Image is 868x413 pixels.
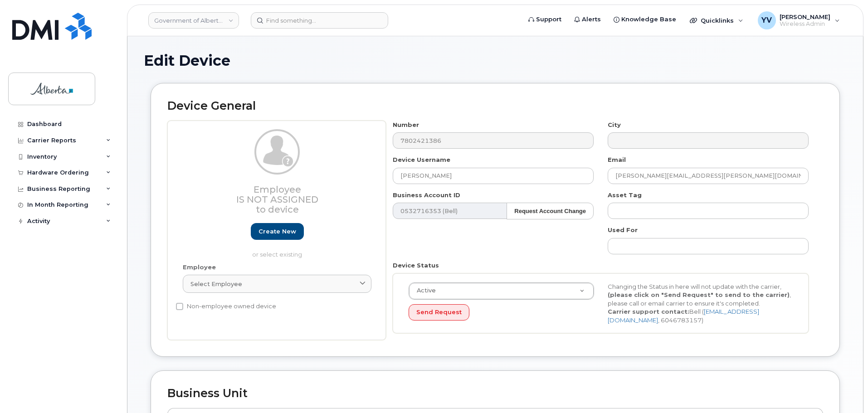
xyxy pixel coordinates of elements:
[183,185,371,214] h3: Employee
[409,304,469,321] button: Send Request
[183,275,371,293] a: Select employee
[608,308,759,324] a: [EMAIL_ADDRESS][DOMAIN_NAME]
[409,283,594,299] a: Active
[608,155,626,164] label: Email
[393,155,450,164] label: Device Username
[236,194,318,205] span: Is not assigned
[393,121,419,129] label: Number
[393,261,439,270] label: Device Status
[183,263,216,272] label: Employee
[190,280,242,288] span: Select employee
[176,301,276,312] label: Non-employee owned device
[183,250,371,259] p: or select existing
[514,208,586,214] strong: Request Account Change
[608,121,621,129] label: City
[507,203,594,219] button: Request Account Change
[167,100,823,112] h2: Device General
[411,287,436,295] span: Active
[176,303,183,310] input: Non-employee owned device
[256,204,299,215] span: to device
[393,191,460,199] label: Business Account ID
[608,226,638,234] label: Used For
[608,191,642,199] label: Asset Tag
[608,291,790,298] strong: (please click on "Send Request" to send to the carrier)
[144,53,847,68] h1: Edit Device
[167,387,823,400] h2: Business Unit
[608,308,689,315] strong: Carrier support contact:
[251,223,304,240] a: Create new
[601,282,800,325] div: Changing the Status in here will not update with the carrier, , please call or email carrier to e...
